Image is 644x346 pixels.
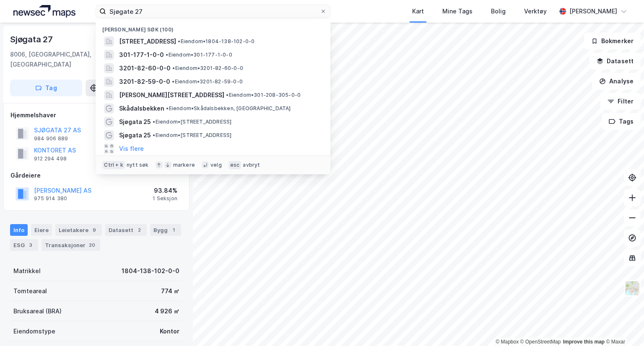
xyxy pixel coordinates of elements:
button: Filter [600,93,641,110]
div: 2 [135,226,143,234]
img: Z [624,280,640,296]
a: Improve this map [563,339,605,345]
span: Eiendom • 301-177-1-0-0 [166,52,232,58]
span: • [166,105,169,111]
a: Mapbox [496,339,519,345]
div: Kontrollprogram for chat [602,306,644,346]
span: • [153,132,155,138]
a: OpenStreetMap [520,339,561,345]
div: [PERSON_NAME] [569,6,617,16]
span: • [172,65,175,71]
div: Mine Tags [442,6,473,16]
button: Datasett [589,53,641,70]
span: Eiendom • 3201-82-60-0-0 [172,65,243,72]
div: 774 ㎡ [161,286,179,296]
input: Søk på adresse, matrikkel, gårdeiere, leietakere eller personer [106,5,320,18]
div: Bolig [491,6,506,16]
span: Sjøgata 25 [119,117,151,127]
iframe: Chat Widget [602,306,644,346]
span: 3201-82-60-0-0 [119,63,171,73]
div: 3 [26,241,35,249]
div: Ctrl + k [102,161,125,169]
div: Gårdeiere [10,170,182,181]
div: Datasett [105,224,147,236]
span: [STREET_ADDRESS] [119,36,176,46]
img: logo.a4113a55bc3d86da70a041830d287a7e.svg [13,5,75,18]
span: 301-177-1-0-0 [119,50,164,60]
div: Bruksareal (BRA) [13,306,62,316]
div: Transaksjoner [42,239,100,251]
div: Verktøy [524,6,547,16]
div: avbryt [243,162,260,168]
div: Tomteareal [13,286,47,296]
button: Analyse [592,73,641,90]
div: 975 914 380 [34,195,67,202]
span: • [153,119,155,125]
div: Sjøgata 27 [10,33,55,46]
div: 984 906 889 [34,135,68,142]
div: 1804-138-102-0-0 [122,266,179,276]
div: Kart [412,6,424,16]
div: nytt søk [127,162,149,168]
span: Eiendom • 3201-82-59-0-0 [172,78,243,85]
div: Eiendomstype [13,326,55,336]
div: velg [210,162,222,168]
span: • [226,92,229,98]
span: • [172,78,174,85]
div: ESG [10,239,38,251]
button: Bokmerker [584,33,641,49]
div: 20 [87,241,97,249]
span: Eiendom • 1804-138-102-0-0 [178,38,254,45]
div: Eiere [31,224,52,236]
span: Eiendom • [STREET_ADDRESS] [153,132,231,139]
div: 93.84% [153,186,177,196]
span: [PERSON_NAME][STREET_ADDRESS] [119,90,224,100]
button: Tags [602,113,641,130]
div: Bygg [150,224,181,236]
div: esc [229,161,241,169]
span: • [178,38,180,44]
div: 912 294 498 [34,155,67,162]
span: Skådalsbekken [119,103,164,114]
span: Eiendom • 301-208-305-0-0 [226,92,301,98]
div: Hjemmelshaver [10,110,182,120]
div: Matrikkel [13,266,41,276]
button: Tag [10,80,82,96]
div: 1 Seksjon [153,195,177,202]
span: 3201-82-59-0-0 [119,77,170,87]
button: Vis flere [119,144,144,154]
div: Leietakere [55,224,102,236]
div: Info [10,224,28,236]
span: Sjøgata 25 [119,130,151,140]
div: [PERSON_NAME] søk (100) [96,20,330,35]
span: Eiendom • [STREET_ADDRESS] [153,119,231,125]
div: 8006, [GEOGRAPHIC_DATA], [GEOGRAPHIC_DATA] [10,49,117,70]
div: 4 926 ㎡ [155,306,179,316]
div: markere [173,162,195,168]
span: • [166,52,168,58]
div: 9 [90,226,99,234]
div: 1 [169,226,178,234]
div: Kontor [160,326,179,336]
span: Eiendom • Skådalsbekken, [GEOGRAPHIC_DATA] [166,105,291,112]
